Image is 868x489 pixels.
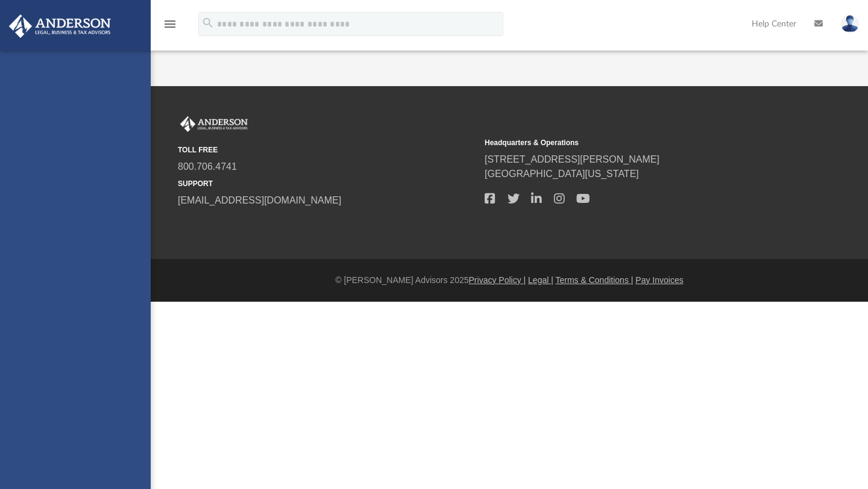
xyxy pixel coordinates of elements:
[178,161,237,172] a: 800.706.4741
[178,145,476,155] small: TOLL FREE
[163,17,177,31] i: menu
[5,14,115,38] img: Anderson Advisors Platinum Portal
[163,23,177,31] a: menu
[178,178,476,189] small: SUPPORT
[469,275,526,285] a: Privacy Policy |
[485,137,783,148] small: Headquarters & Operations
[178,195,341,205] a: [EMAIL_ADDRESS][DOMAIN_NAME]
[151,274,868,287] div: © [PERSON_NAME] Advisors 2025
[485,154,659,164] a: [STREET_ADDRESS][PERSON_NAME]
[841,15,859,33] img: User Pic
[528,275,553,285] a: Legal |
[556,275,634,285] a: Terms & Conditions |
[178,116,250,132] img: Anderson Advisors Platinum Portal
[201,16,215,30] i: search
[485,169,639,179] a: [GEOGRAPHIC_DATA][US_STATE]
[635,275,683,285] a: Pay Invoices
